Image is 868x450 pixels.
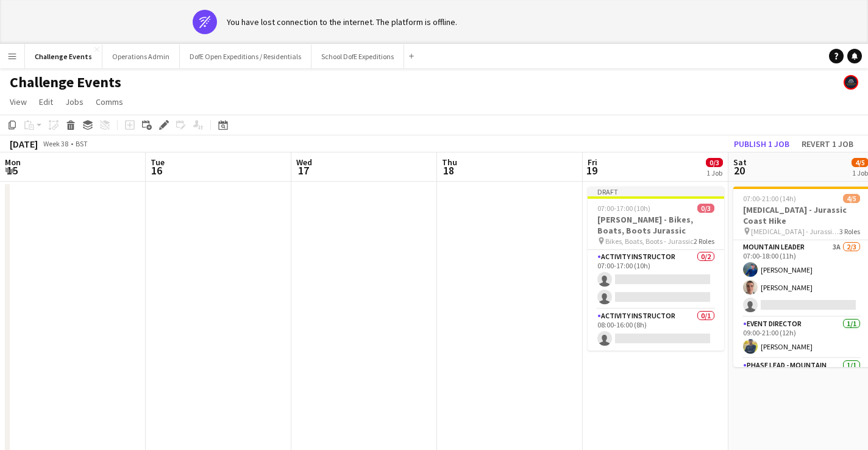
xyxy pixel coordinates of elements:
a: Comms [91,94,128,110]
app-job-card: Draft07:00-17:00 (10h)0/3[PERSON_NAME] - Bikes, Boats, Boots Jurassic Bikes, Boats, Boots - Juras... [588,187,724,351]
span: 0/3 [697,204,714,213]
span: Edit [39,96,53,107]
div: [DATE] [10,138,38,150]
div: You have lost connection to the internet. The platform is offline. [227,16,457,27]
span: 16 [149,163,165,177]
span: Wed [296,157,312,168]
div: Draft [588,187,724,196]
span: Thu [442,157,457,168]
button: Revert 1 job [797,136,858,152]
button: Challenge Events [25,45,102,68]
button: DofE Open Expeditions / Residentials [180,45,311,68]
span: 17 [294,163,312,177]
h1: Challenge Events [10,73,121,91]
span: 19 [586,163,597,177]
span: Mon [5,157,21,168]
span: 20 [731,163,747,177]
span: 0/3 [706,158,723,167]
span: 07:00-21:00 (14h) [743,194,796,203]
button: School DofE Expeditions [311,45,404,68]
app-user-avatar: The Adventure Element [844,75,858,90]
span: 3 Roles [839,227,860,236]
span: Bikes, Boats, Boots - Jurassic [605,237,694,246]
app-card-role: Activity Instructor0/108:00-16:00 (8h) [588,309,724,351]
span: 4/5 [843,194,860,203]
span: 2 Roles [694,237,714,246]
a: Edit [34,94,58,110]
span: View [10,96,27,107]
span: Week 38 [40,139,71,148]
span: Fri [588,157,597,168]
span: Jobs [65,96,84,107]
span: Sat [733,157,747,168]
span: [MEDICAL_DATA] - Jurassic Coast Hike [751,227,839,236]
a: View [5,94,32,110]
a: Jobs [60,94,88,110]
span: Tue [151,157,165,168]
button: Publish 1 job [729,136,794,152]
div: 1 Job [706,168,722,177]
h3: [PERSON_NAME] - Bikes, Boats, Boots Jurassic [588,214,724,236]
span: 15 [3,163,21,177]
span: 07:00-17:00 (10h) [597,204,650,213]
div: 1 Job [852,168,868,177]
div: BST [76,139,88,148]
app-card-role: Activity Instructor0/207:00-17:00 (10h) [588,250,724,309]
span: 18 [440,163,457,177]
button: Operations Admin [102,45,180,68]
span: Comms [96,96,123,107]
